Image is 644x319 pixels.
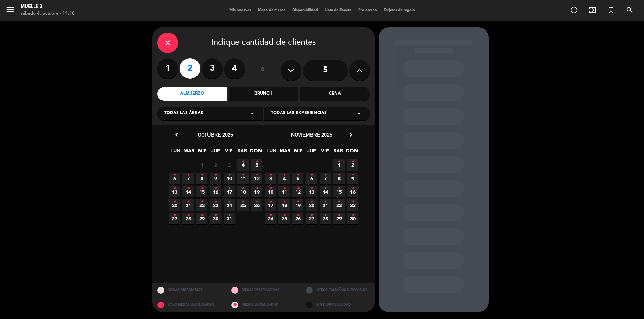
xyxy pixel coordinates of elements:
i: • [283,170,285,181]
span: 20 [306,199,317,211]
i: • [228,210,230,221]
i: • [187,183,189,194]
i: • [283,196,285,207]
i: • [297,196,299,207]
span: MAR [279,147,290,158]
span: 26 [292,213,303,224]
span: Lista de Espera [321,8,355,12]
label: 1 [157,58,178,79]
div: Almuerzo [157,87,227,101]
span: 24 [224,199,235,211]
i: • [228,183,230,194]
span: JUE [210,147,221,158]
div: sábado 4. octubre - 11:18 [21,10,75,17]
span: 8 [196,173,207,184]
i: menu [5,4,15,14]
i: • [201,196,203,207]
span: 30 [347,213,358,224]
span: 23 [210,199,221,211]
span: LUN [266,147,277,158]
span: 15 [333,186,345,197]
span: octubre 2025 [198,131,233,138]
i: • [242,183,244,194]
span: 28 [182,213,194,224]
div: SOLO MESAS BLOQUEADAS [152,297,227,312]
i: • [351,196,354,207]
span: SAB [237,147,248,158]
i: • [310,170,313,181]
span: 10 [224,173,235,184]
span: LUN [170,147,181,158]
span: 12 [251,173,262,184]
span: 25 [278,213,290,224]
span: 1 [333,159,345,171]
span: 24 [265,213,276,224]
span: 13 [169,186,180,197]
span: 3 [224,159,235,171]
i: • [187,196,189,207]
span: 4 [237,159,249,171]
i: chevron_left [173,131,180,138]
span: 31 [224,213,235,224]
span: Mapa de mesas [254,8,289,12]
label: 3 [202,58,223,79]
span: 30 [210,213,221,224]
span: MIE [293,147,304,158]
i: • [269,210,272,221]
span: 3 [265,173,276,184]
span: 26 [251,199,262,211]
div: ó [252,58,274,82]
div: Cena [300,87,370,101]
span: noviembre 2025 [291,131,332,138]
span: 29 [333,213,345,224]
i: • [310,196,313,207]
span: 6 [306,173,317,184]
i: • [324,170,326,181]
i: exit_to_app [588,6,597,14]
span: Todas las áreas [164,110,203,117]
div: Muelle 3 [21,3,75,10]
span: 29 [196,213,207,224]
span: Disponibilidad [289,8,321,12]
span: 25 [237,199,249,211]
span: 11 [278,186,290,197]
i: • [242,170,244,181]
i: • [297,210,299,221]
i: • [324,196,326,207]
span: 6 [169,173,180,184]
label: 4 [224,58,245,79]
i: close [164,39,172,47]
i: • [283,210,285,221]
span: VIE [319,147,331,158]
i: • [214,170,217,181]
span: 22 [333,199,345,211]
i: • [338,156,340,167]
span: 18 [237,186,249,197]
span: 23 [347,199,358,211]
span: 13 [306,186,317,197]
span: 19 [251,186,262,197]
label: 2 [180,58,200,79]
i: arrow_drop_down [248,109,257,118]
span: 16 [347,186,358,197]
span: MIE [196,147,208,158]
i: • [310,183,313,194]
span: SAB [333,147,344,158]
span: 1 [196,159,207,171]
i: • [228,170,230,181]
span: MAR [183,147,194,158]
i: • [228,196,230,207]
i: • [173,170,176,181]
span: 4 [278,173,290,184]
div: Brunch [229,87,298,101]
div: MESAS BLOQUEADAS [226,297,301,312]
span: 7 [320,173,331,184]
i: • [214,196,217,207]
span: 9 [347,173,358,184]
i: • [201,170,203,181]
i: • [255,156,258,167]
i: turned_in_not [607,6,615,14]
span: VIE [223,147,235,158]
i: • [338,210,340,221]
i: • [351,183,354,194]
